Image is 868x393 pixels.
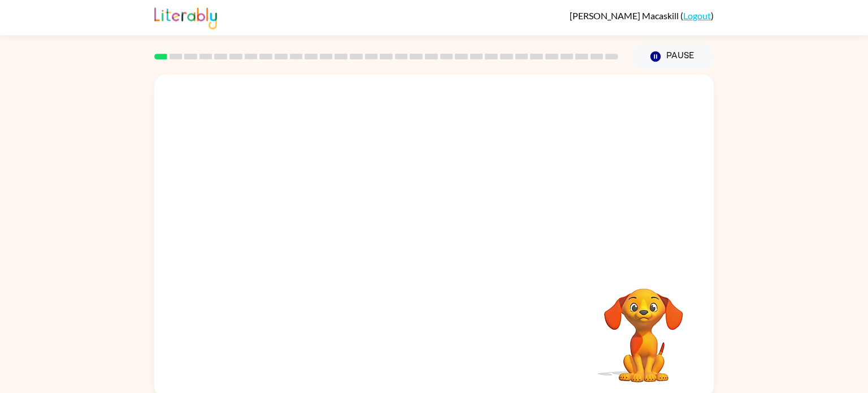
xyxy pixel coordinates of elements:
[587,271,700,384] video: Your browser must support playing .mp4 files to use Literably. Please try using another browser.
[632,44,714,70] button: Pause
[154,5,217,29] img: Literably
[683,10,711,21] a: Logout
[570,10,714,21] div: ( )
[570,10,680,21] span: [PERSON_NAME] Macaskill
